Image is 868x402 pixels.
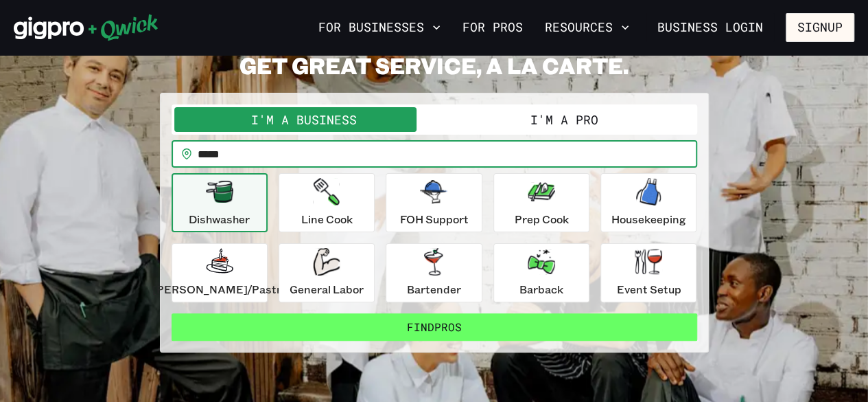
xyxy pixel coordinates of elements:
[172,243,268,302] button: [PERSON_NAME]/Pastry
[646,13,775,42] a: Business Login
[786,13,854,42] button: Signup
[493,243,589,302] button: Barback
[386,243,482,302] button: Bartender
[279,243,375,302] button: General Labor
[519,281,563,298] p: Barback
[399,211,468,227] p: FOH Support
[539,16,635,39] button: Resources
[434,107,694,132] button: I'm a Pro
[611,211,686,227] p: Housekeeping
[172,313,697,341] button: FindPros
[172,173,268,232] button: Dishwasher
[152,281,287,298] p: [PERSON_NAME]/Pastry
[457,16,528,39] a: For Pros
[493,173,589,232] button: Prep Cook
[600,173,696,232] button: Housekeeping
[514,211,568,227] p: Prep Cook
[174,107,434,132] button: I'm a Business
[160,52,709,79] h2: GET GREAT SERVICE, A LA CARTE.
[600,243,696,302] button: Event Setup
[279,173,375,232] button: Line Cook
[301,211,353,227] p: Line Cook
[290,281,364,298] p: General Labor
[313,16,446,39] button: For Businesses
[407,281,461,298] p: Bartender
[189,211,250,227] p: Dishwasher
[616,281,681,298] p: Event Setup
[386,173,482,232] button: FOH Support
